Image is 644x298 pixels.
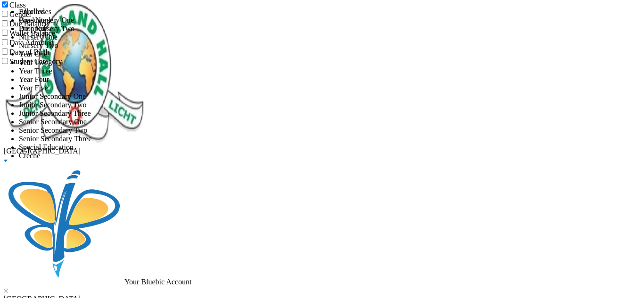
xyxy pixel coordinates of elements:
span: Special Education [19,143,74,151]
span: Nursery Two [19,41,58,49]
span: Junior Secondary Two [19,101,86,109]
span: Creche [19,152,40,160]
span: Junior Secondary One [19,92,86,100]
span: Year Two [19,58,48,66]
span: Pre - Nursery Two [19,24,74,32]
span: Year Three [19,67,52,75]
span: Nursery One [19,33,58,41]
span: Pre - Nursery One [19,16,74,24]
span: Junior Secondary Three [19,109,91,117]
span: All classes [19,8,51,16]
span: Year Four [19,75,49,83]
span: Year Five [19,84,48,92]
span: Year One [19,50,47,58]
span: Senior Secondary Three [19,135,91,143]
span: Senior Secondary Two [19,126,87,134]
span: Your Bluebic Account [124,278,191,286]
span: Senior Secondary One [19,118,87,126]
